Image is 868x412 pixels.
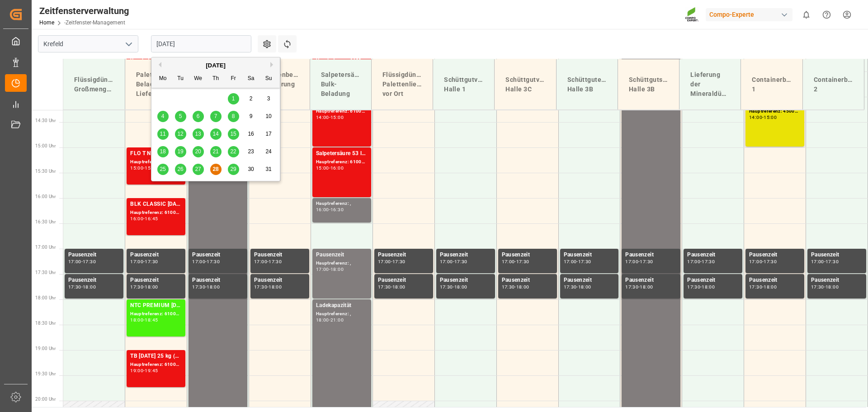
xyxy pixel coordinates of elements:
[316,150,373,156] font: Salpetersäure 53 lose;
[130,165,143,171] font: 15:00
[39,19,54,26] font: Home
[687,284,700,290] font: 17:30
[193,73,204,85] div: We
[130,362,225,367] font: Hauptreferenz: 6100001365, 2000001140;
[263,128,274,140] div: Choose Sunday, August 17th, 2025
[207,284,220,290] font: 18:00
[502,259,515,265] font: 17:00
[330,317,344,323] font: 21:00
[39,5,129,16] font: Zeitfensterverwaltung
[625,259,638,265] font: 17:00
[811,284,824,290] font: 17:30
[130,150,546,156] font: FLO T NK 14-0-19 25 kg (x40) INT; FLO T PERM [DATE] 25 kg (x40) INT; SUPER FLO T Turf BS 20 kg (x...
[269,284,282,290] font: 18:00
[576,259,578,265] font: -
[130,302,233,308] font: NTC PREMIUM [DATE]+3+TE 600kg BB;
[205,259,207,265] font: -
[228,73,239,85] div: Fr
[130,311,225,316] font: Hauptreferenz: 6100001456, 2000001059;
[749,277,778,283] font: Pausenzeit
[640,259,653,265] font: 17:30
[752,76,812,93] font: Containerbeladung 1
[826,284,839,290] font: 18:00
[392,259,406,265] font: 17:30
[502,284,515,290] font: 17:30
[687,251,716,258] font: Pausenzeit
[702,259,715,265] font: 17:30
[35,295,56,300] font: 18:00 Uhr
[35,270,56,275] font: 17:30 Uhr
[816,5,837,25] button: Hilfecenter
[638,284,640,290] font: -
[175,146,186,157] div: Choose Tuesday, August 19th, 2025
[160,166,165,172] span: 25
[391,259,392,265] font: -
[232,95,235,102] span: 1
[254,277,283,283] font: Pausenzeit
[175,164,186,175] div: Choose Tuesday, August 26th, 2025
[685,7,699,23] img: Screenshot%202023-09-29%20at%2010.02.21.png_1712312052.png
[192,251,221,258] font: Pausenzeit
[210,128,222,140] div: Choose Thursday, August 14th, 2025
[378,251,406,258] font: Pausenzeit
[177,131,183,137] span: 12
[157,128,169,140] div: Choose Monday, August 11th, 2025
[245,146,257,157] div: Choose Saturday, August 23rd, 2025
[263,93,274,104] div: Choose Sunday, August 3rd, 2025
[81,284,83,290] font: -
[265,131,271,137] span: 17
[143,284,145,290] font: -
[245,93,257,104] div: Choose Saturday, August 2nd, 2025
[764,259,777,265] font: 17:30
[690,71,769,97] font: Lieferung der Mineraldüngerproduktion
[811,259,824,265] font: 17:00
[316,159,411,164] font: Hauptreferenz: 6100001388, 2000001204;
[122,37,135,51] button: Menü öffnen
[192,259,205,265] font: 17:00
[232,113,235,119] span: 8
[709,11,754,18] font: Compo-Experte
[440,251,468,258] font: Pausenzeit
[68,259,81,265] font: 17:00
[330,114,344,120] font: 15:00
[35,169,56,174] font: 15:30 Uhr
[35,219,56,224] font: 16:30 Uhr
[195,166,201,172] span: 27
[193,164,204,175] div: Choose Wednesday, August 27th, 2025
[316,201,351,206] font: Hauptreferenz: ,
[145,259,158,265] font: 17:30
[230,131,236,137] span: 15
[263,111,274,122] div: Choose Sunday, August 10th, 2025
[250,113,253,119] span: 9
[263,164,274,175] div: Choose Sunday, August 31st, 2025
[811,251,840,258] font: Pausenzeit
[151,35,251,52] input: TT.MM.JJJJ
[143,259,145,265] font: -
[263,146,274,157] div: Choose Sunday, August 24th, 2025
[576,284,578,290] font: -
[321,71,368,97] font: Salpetersäure-Bulk-Beladung
[762,114,764,120] font: -
[245,128,257,140] div: Choose Saturday, August 16th, 2025
[151,61,280,70] div: [DATE]
[175,73,186,85] div: Tu
[35,194,56,199] font: 16:00 Uhr
[440,277,468,283] font: Pausenzeit
[195,131,201,137] span: 13
[195,148,201,155] span: 20
[210,73,222,85] div: Th
[578,259,591,265] font: 17:30
[330,207,344,213] font: 16:30
[378,259,391,265] font: 17:00
[391,284,392,290] font: -
[254,251,283,258] font: Pausenzeit
[157,164,169,175] div: Choose Monday, August 25th, 2025
[505,76,568,93] font: Schüttgutverladung Halle 3C
[68,251,97,258] font: Pausenzeit
[259,71,316,97] font: Palettenbeladung & Lieferung 3
[330,266,344,272] font: 18:00
[212,166,218,172] span: 28
[143,317,145,323] font: -
[157,111,169,122] div: Choose Monday, August 4th, 2025
[35,321,56,326] font: 18:30 Uhr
